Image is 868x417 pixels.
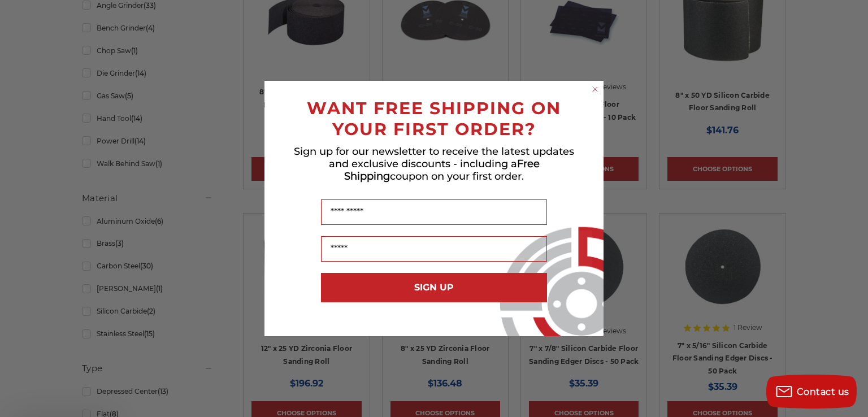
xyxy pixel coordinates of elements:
input: Email [321,236,547,262]
span: Contact us [797,386,849,397]
span: Free Shipping [344,158,540,183]
button: Contact us [766,375,857,409]
button: Close dialog [589,84,601,95]
span: Sign up for our newsletter to receive the latest updates and exclusive discounts - including a co... [294,145,574,183]
button: SIGN UP [321,273,547,302]
span: WANT FREE SHIPPING ON YOUR FIRST ORDER? [307,98,561,140]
